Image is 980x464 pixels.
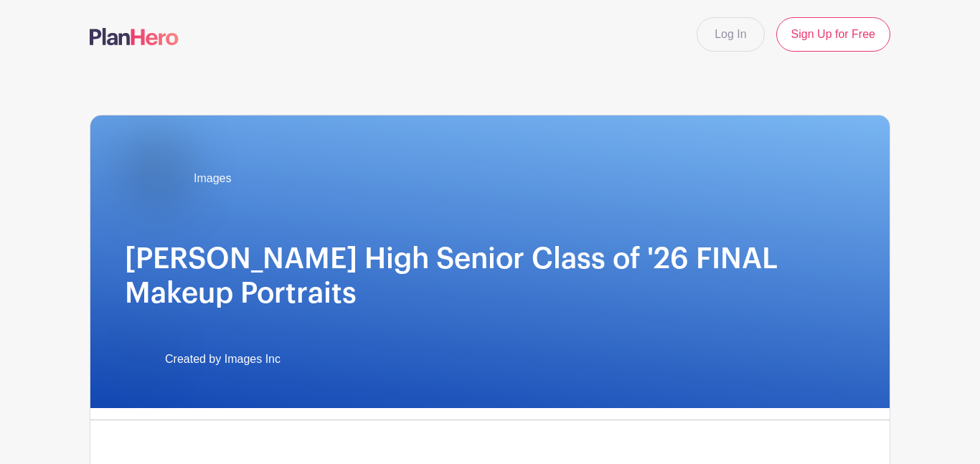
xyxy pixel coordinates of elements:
img: logo-507f7623f17ff9eddc593b1ce0a138ce2505c220e1c5a4e2b4648c50719b7d32.svg [90,28,179,45]
span: Images [194,170,231,187]
img: IMAGES%20logo%20transparenT%20PNG%20s.png [125,150,182,207]
span: Created by Images Inc [165,351,281,368]
a: Log In [697,17,764,52]
img: IMAGES%20logo%20transparenT%20PNG%20s.png [125,345,154,374]
h1: [PERSON_NAME] High Senior Class of '26 FINAL Makeup Portraits [125,242,855,311]
a: Sign Up for Free [776,17,890,52]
